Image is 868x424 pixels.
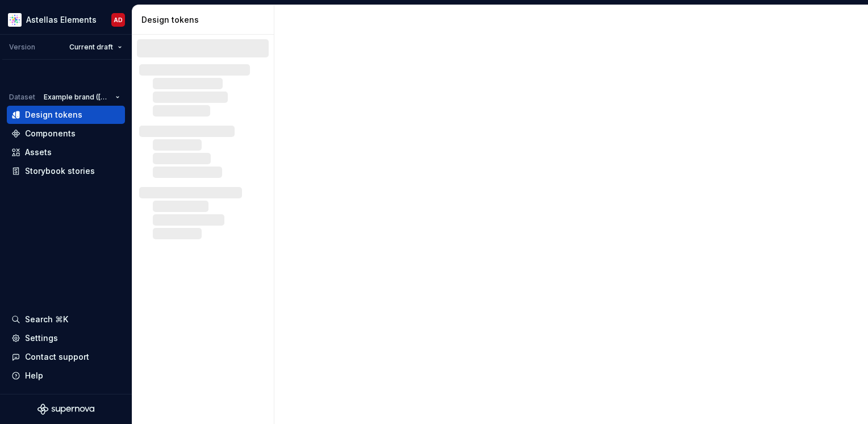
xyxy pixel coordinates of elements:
button: Contact support [7,348,125,366]
div: Astellas Elements [26,14,97,26]
a: Components [7,124,125,143]
div: Contact support [25,351,89,363]
svg: Supernova Logo [37,404,94,415]
button: Search ⌘K [7,310,125,329]
div: Dataset [9,93,35,102]
div: AD [114,15,123,24]
div: Version [9,43,35,52]
span: Example brand ([GEOGRAPHIC_DATA]) [44,93,111,102]
div: Assets [25,147,52,158]
div: Help [25,370,43,381]
img: b2369ad3-f38c-46c1-b2a2-f2452fdbdcd2.png [8,13,22,27]
div: Design tokens [141,14,269,26]
button: Help [7,367,125,385]
div: Storybook stories [25,165,95,177]
div: Components [25,128,76,139]
a: Storybook stories [7,162,125,180]
a: Design tokens [7,106,125,124]
button: Example brand ([GEOGRAPHIC_DATA]) [39,89,125,105]
a: Assets [7,143,125,161]
div: Design tokens [25,109,82,120]
span: Current draft [69,43,113,52]
div: Search ⌘K [25,314,68,325]
button: Astellas ElementsAD [2,7,130,32]
a: Settings [7,329,125,347]
div: Settings [25,332,58,344]
button: Current draft [64,39,127,55]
